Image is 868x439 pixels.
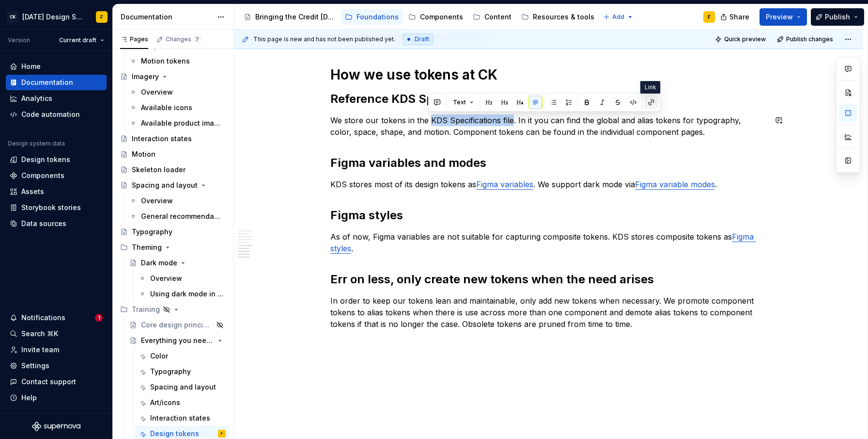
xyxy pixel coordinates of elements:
a: Dark mode [125,255,230,271]
div: Analytics [21,94,52,103]
button: Notifications1 [6,310,107,325]
button: Text [449,96,478,109]
div: Available icons [141,103,192,113]
div: Version [8,36,30,44]
a: Home [6,59,107,74]
div: Typography [150,367,191,376]
p: KDS stores most of its design tokens as . We support dark mode via . [330,179,766,190]
div: [DATE] Design System [22,12,84,22]
a: Storybook stories [6,200,107,215]
a: Content [469,9,515,25]
div: Changes [166,35,201,43]
div: Overview [141,87,173,97]
span: 1 [95,314,103,322]
div: Overview [150,274,182,283]
div: Components [21,171,64,180]
div: Settings [21,361,49,371]
button: Search ⌘K [6,326,107,341]
div: Interaction states [132,134,192,144]
div: Training [132,305,160,314]
div: Resources & tools [533,12,594,22]
div: Link [640,81,661,94]
button: Publish [811,8,864,26]
a: Art/icons [135,395,230,410]
a: Interaction states [135,410,230,426]
button: Add [600,10,636,24]
div: Theming [116,240,230,255]
a: Settings [6,358,107,374]
a: Analytics [6,91,107,106]
div: Documentation [121,12,212,22]
a: Assets [6,184,107,199]
a: Color [135,348,230,364]
span: Share [729,12,749,22]
a: Available icons [125,100,230,115]
div: Storybook stories [21,203,81,212]
div: Training [116,302,230,317]
p: We store our tokens in the KDS Specifications file. In it you can find the global and alias token... [330,114,766,138]
a: Available product imagery [125,115,230,131]
div: Foundations [356,12,399,22]
span: Text [453,98,466,106]
a: Components [404,9,467,25]
span: Draft [415,35,429,43]
span: This page is new and has not been published yet. [253,35,395,43]
div: Art/icons [150,398,180,407]
div: F [221,429,223,439]
a: Invite team [6,342,107,358]
svg: Supernova Logo [32,422,80,431]
button: CK[DATE] Design SystemF [2,6,110,27]
div: Pages [120,35,148,43]
div: Content [484,12,511,22]
button: Help [6,390,107,406]
div: Code automation [21,110,80,119]
div: Design tokens [150,429,199,439]
h2: Figma styles [330,208,766,223]
div: Notifications [21,313,65,323]
button: Preview [759,8,807,26]
div: Home [21,62,41,71]
a: Skeleton loader [116,162,230,178]
div: F [708,13,711,21]
button: Current draft [55,33,108,47]
p: As of now, Figma variables are not suitable for capturing composite tokens. KDS stores composite ... [330,231,766,254]
div: Components [420,12,463,22]
div: Motion [132,149,155,159]
button: Share [715,8,756,26]
a: Figma variables [476,179,533,189]
a: Components [6,168,107,183]
a: Figma variable modes [635,179,715,189]
a: Code automation [6,107,107,122]
div: Documentation [21,78,73,87]
h2: Err on less, only create new tokens when the need arises [330,272,766,287]
div: Page tree [240,7,598,27]
a: Using dark mode in Figma [135,286,230,302]
div: Design tokens [21,155,70,164]
a: Imagery [116,69,230,84]
span: 7 [193,35,201,43]
div: Invite team [21,345,59,355]
div: Assets [21,187,44,196]
a: Typography [135,364,230,379]
div: Data sources [21,219,66,228]
a: Resources & tools [517,9,598,25]
span: Add [612,13,624,21]
a: Overview [135,271,230,286]
div: General recommendations [141,211,221,221]
a: General recommendations [125,209,230,224]
span: Preview [766,12,793,22]
a: Motion [116,146,230,162]
div: Design system data [8,140,65,147]
div: Motion tokens [141,56,190,66]
button: Contact support [6,374,107,390]
div: Available product imagery [141,118,221,128]
h2: Reference KDS Specifications [330,91,766,107]
div: Spacing and layout [132,180,198,190]
a: Core design principles [125,317,230,333]
a: Motion tokens [125,53,230,69]
span: Current draft [59,36,96,44]
a: Spacing and layout [135,379,230,395]
div: Theming [132,243,162,252]
a: Design tokens [6,152,107,167]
